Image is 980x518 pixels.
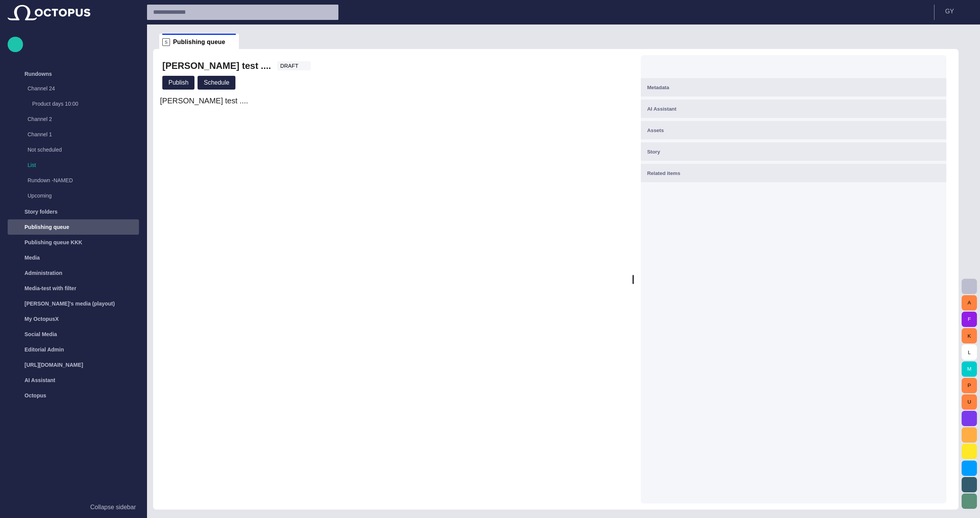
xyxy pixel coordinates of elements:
span: Story [647,149,660,155]
div: List [12,158,139,173]
span: Publishing queue [173,38,225,46]
button: AI Assistant [641,100,946,118]
button: GY [939,5,975,18]
p: S [162,38,170,46]
span: [PERSON_NAME] test .... [160,96,248,105]
p: Product days 10:00 [32,100,139,108]
h2: adam test .... [162,60,271,72]
div: AI Assistant [8,373,139,388]
div: Product days 10:00 [17,97,139,112]
button: Metadata [641,78,946,96]
p: List [28,161,139,169]
span: Metadata [647,85,669,90]
p: Media [24,254,40,261]
div: Media [8,250,139,265]
span: Assets [647,127,664,133]
p: Publishing queue KKK [24,239,82,246]
p: [PERSON_NAME]'s media (playout) [24,300,115,307]
p: AI Assistant [24,376,55,384]
button: DRAFT [277,61,311,70]
p: [URL][DOMAIN_NAME] [24,361,83,369]
div: Octopus [8,388,139,403]
p: Collapse sidebar [90,503,136,512]
button: K [962,328,977,343]
span: AI Assistant [647,106,676,112]
div: Publishing queue [8,219,139,235]
button: U [962,394,977,410]
p: Channel 1 [28,131,124,138]
p: Rundowns [24,70,52,78]
button: Publish [162,76,194,90]
p: Administration [24,269,62,277]
p: Rundown -NAMED [28,176,124,184]
p: Publishing queue [24,223,69,231]
p: Channel 24 [28,85,124,92]
p: My OctopusX [24,315,59,323]
p: Not scheduled [28,146,124,154]
button: Schedule [198,76,235,90]
p: Story folders [24,208,57,216]
button: Collapse sidebar [8,500,139,515]
button: Story [641,142,946,161]
ul: main menu [8,66,139,403]
p: Upcoming [28,192,124,199]
button: Assets [641,121,946,139]
div: SPublishing queue [159,34,239,49]
button: P [962,378,977,393]
div: Media-test with filter [8,281,139,296]
img: Octopus News Room [8,5,90,20]
button: M [962,361,977,377]
p: G Y [945,7,954,16]
button: F [962,312,977,327]
p: Octopus [24,392,46,399]
p: Channel 2 [28,115,124,123]
button: A [962,295,977,310]
p: Media-test with filter [24,284,76,292]
button: Related items [641,164,946,182]
button: L [962,345,977,360]
p: Social Media [24,330,57,338]
span: Related items [647,170,680,176]
div: [URL][DOMAIN_NAME] [8,357,139,373]
p: Editorial Admin [24,346,64,353]
div: [PERSON_NAME]'s media (playout) [8,296,139,311]
span: DRAFT [280,62,299,70]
